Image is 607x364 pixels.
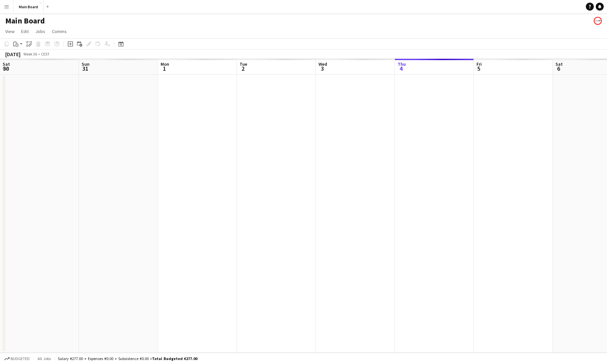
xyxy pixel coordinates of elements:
[58,356,197,361] div: Salary €277.00 + Expenses €0.00 + Subsistence €0.00 =
[22,52,38,56] span: Week 36
[152,356,197,361] span: Total Budgeted €277.00
[160,65,169,72] span: 1
[2,65,10,72] span: 30
[397,65,406,72] span: 4
[3,355,31,362] button: Budgeted
[398,61,406,67] span: Thu
[81,65,90,72] span: 31
[240,61,247,67] span: Tue
[555,61,563,67] span: Sat
[52,28,67,34] span: Comms
[318,65,327,72] span: 3
[554,65,563,72] span: 6
[21,28,29,34] span: Edit
[82,61,90,67] span: Sun
[475,65,482,72] span: 5
[3,27,17,36] a: View
[3,61,10,67] span: Sat
[319,61,327,67] span: Wed
[11,356,30,361] span: Budgeted
[5,51,20,57] div: [DATE]
[476,61,482,67] span: Fri
[239,65,247,72] span: 2
[49,27,69,36] a: Comms
[594,17,602,25] app-user-avatar: Backstage Crew
[33,27,48,36] a: Jobs
[161,61,169,67] span: Mon
[41,52,50,56] div: CEST
[14,0,44,13] button: Main Board
[19,27,31,36] a: Edit
[5,16,45,26] h1: Main Board
[35,28,45,34] span: Jobs
[36,356,52,361] span: All jobs
[5,28,15,34] span: View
